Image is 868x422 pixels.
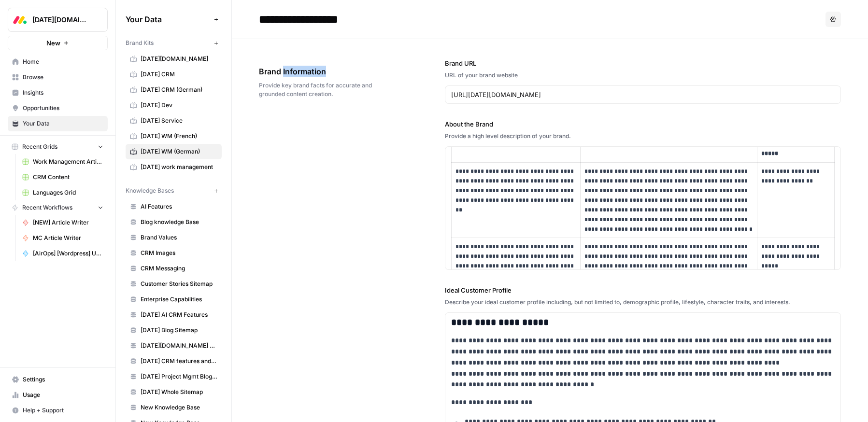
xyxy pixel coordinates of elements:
a: [DATE] CRM (German) [126,82,222,98]
a: [DATE] CRM features and use cases [126,353,222,369]
div: Provide a high level description of your brand. [445,132,841,141]
a: Settings [8,372,108,387]
span: Recent Grids [22,142,57,151]
span: Blog knowledge Base [141,218,217,226]
input: www.sundaysoccer.com [451,90,835,99]
span: [DATE][DOMAIN_NAME] [141,55,217,63]
a: [DATE] CRM [126,67,222,82]
span: Enterprise Capabilities [141,295,217,304]
span: [DATE][DOMAIN_NAME] [32,15,91,25]
span: [DATE] Whole Sitemap [141,388,217,396]
span: Brand Information [259,66,391,77]
span: [DATE] AI CRM Features [141,310,217,319]
a: Opportunities [8,100,108,116]
span: [DATE] CRM [141,70,217,79]
a: [DATE] Whole Sitemap [126,384,222,400]
span: [DATE] Blog Sitemap [141,326,217,335]
span: Brand Kits [126,39,154,47]
a: [DATE][DOMAIN_NAME] AI offering [126,338,222,353]
span: Browse [23,73,103,82]
label: Ideal Customer Profile [445,285,841,295]
a: [DATE][DOMAIN_NAME] [126,51,222,67]
a: MC Article Writer [18,230,108,246]
a: [DATE] AI CRM Features [126,307,222,323]
a: [DATE] Blog Sitemap [126,323,222,338]
span: [DATE] Service [141,116,217,125]
span: [DATE] CRM features and use cases [141,357,217,366]
a: [DATE] Dev [126,98,222,113]
a: Insights [8,85,108,100]
span: CRM Content [33,173,103,182]
label: Brand URL [445,58,841,68]
img: Monday.com Logo [11,11,28,28]
span: [DATE] CRM (German) [141,85,217,94]
span: [DATE] work management [141,163,217,171]
span: [DATE][DOMAIN_NAME] AI offering [141,341,217,350]
span: Brand Values [141,233,217,242]
a: Brand Values [126,230,222,245]
span: Your Data [126,14,210,25]
span: Home [23,57,103,66]
span: CRM Images [141,249,217,257]
span: Languages Grid [33,188,103,197]
span: Work Management Article Grid [33,157,103,166]
a: Work Management Article Grid [18,154,108,169]
span: [DATE] Project Mgmt Blog Sitemap [141,372,217,381]
div: Describe your ideal customer profile including, but not limited to, demographic profile, lifestyl... [445,298,841,307]
div: URL of your brand website [445,71,841,80]
a: [DATE] WM (German) [126,144,222,159]
span: Help + Support [23,406,103,415]
a: Browse [8,70,108,85]
span: Your Data [23,119,103,128]
a: Customer Stories Sitemap [126,276,222,292]
span: Provide key brand facts for accurate and grounded content creation. [259,81,391,98]
button: Help + Support [8,403,108,418]
button: Workspace: Monday.com [8,8,108,32]
span: New Knowledge Base [141,403,217,412]
span: CRM Messaging [141,264,217,273]
span: MC Article Writer [33,234,103,242]
span: Insights [23,88,103,97]
a: AI Features [126,199,222,214]
a: Blog knowledge Base [126,214,222,230]
span: [DATE] WM (French) [141,132,217,141]
a: CRM Content [18,169,108,185]
a: [DATE] Project Mgmt Blog Sitemap [126,369,222,384]
a: Languages Grid [18,185,108,200]
a: [NEW] Article Writer [18,215,108,230]
button: New [8,36,108,50]
span: [DATE] Dev [141,101,217,110]
span: Customer Stories Sitemap [141,280,217,288]
span: [DATE] WM (German) [141,147,217,156]
a: Usage [8,387,108,403]
a: Enterprise Capabilities [126,292,222,307]
button: Recent Workflows [8,200,108,215]
span: Settings [23,375,103,384]
a: [AirOps] [Wordpress] Update Cornerstone Post [18,246,108,261]
span: Recent Workflows [22,203,72,212]
button: Recent Grids [8,140,108,154]
a: CRM Messaging [126,261,222,276]
a: Home [8,54,108,70]
a: CRM Images [126,245,222,261]
a: New Knowledge Base [126,400,222,415]
a: [DATE] WM (French) [126,128,222,144]
a: Your Data [8,116,108,131]
span: Opportunities [23,104,103,113]
span: New [46,38,60,48]
a: [DATE] Service [126,113,222,128]
span: [NEW] Article Writer [33,218,103,227]
a: [DATE] work management [126,159,222,175]
span: AI Features [141,202,217,211]
span: [AirOps] [Wordpress] Update Cornerstone Post [33,249,103,258]
span: Usage [23,391,103,399]
span: Knowledge Bases [126,186,174,195]
label: About the Brand [445,119,841,129]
